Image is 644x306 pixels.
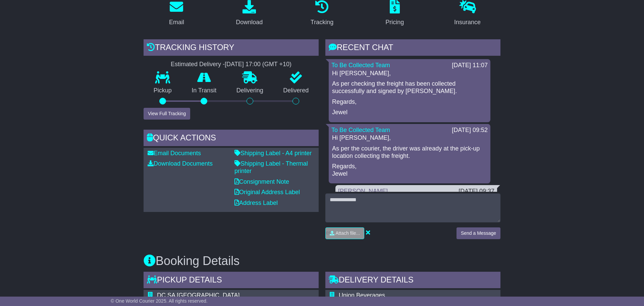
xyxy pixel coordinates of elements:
a: Download Documents [148,160,213,167]
div: Insurance [454,18,481,27]
a: Original Address Label [234,189,300,195]
div: Tracking history [144,39,319,57]
div: Tracking [311,18,333,27]
div: Quick Actions [144,130,319,148]
div: [DATE] 09:52 [452,127,488,134]
a: To Be Collected Team [331,62,390,69]
a: Email Documents [148,150,201,157]
div: Delivery Details [325,272,500,290]
p: Pickup [144,87,182,94]
span: © One World Courier 2025. All rights reserved. [111,298,208,304]
p: As per checking the freight has been collected successfully and signed by [PERSON_NAME]. [332,80,487,95]
div: Estimated Delivery - [144,61,319,68]
span: Union Beverages [339,292,385,299]
span: DC SA [GEOGRAPHIC_DATA] [157,292,239,299]
div: Pickup Details [144,272,319,290]
div: Pricing [385,18,404,27]
button: Send a Message [457,227,500,239]
button: View Full Tracking [144,108,190,120]
a: [PERSON_NAME] [338,188,388,194]
a: Address Label [234,200,278,206]
p: Jewel [332,109,487,116]
div: [DATE] 17:00 (GMT +10) [225,61,291,68]
a: Shipping Label - A4 printer [234,150,312,157]
div: [DATE] 11:07 [452,62,488,69]
p: Hi [PERSON_NAME], [332,134,487,142]
a: To Be Collected Team [331,127,390,133]
div: Email [169,18,184,27]
p: As per the courier, the driver was already at the pick-up location collecting the freight. [332,145,487,160]
a: Consignment Note [234,178,289,185]
p: Delivering [226,87,273,94]
a: Shipping Label - Thermal printer [234,160,308,174]
div: RECENT CHAT [325,39,500,57]
p: Regards, [332,98,487,106]
div: Download [236,18,263,27]
div: [DATE] 09:37 [459,188,494,195]
p: Hi [PERSON_NAME], [332,70,487,77]
p: Delivered [273,87,319,94]
p: Regards, Jewel [332,163,487,177]
h3: Booking Details [144,254,500,268]
p: In Transit [182,87,227,94]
